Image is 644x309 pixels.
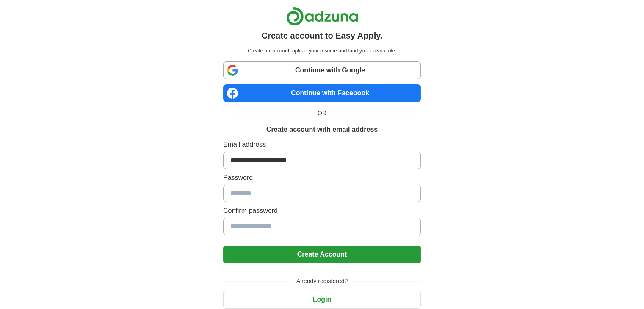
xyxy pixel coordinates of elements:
span: Already registered? [291,277,353,286]
button: Login [223,291,421,309]
label: Password [223,173,421,183]
label: Confirm password [223,206,421,216]
span: OR [312,109,332,118]
label: Email address [223,140,421,150]
img: Adzuna logo [286,7,358,26]
button: Create Account [223,246,421,263]
p: Create an account, upload your resume and land your dream role. [225,47,419,55]
a: Login [223,296,421,303]
h1: Create account with email address [266,124,378,135]
h1: Create account to Easy Apply. [262,29,383,42]
a: Continue with Facebook [223,84,421,102]
a: Continue with Google [223,61,421,79]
